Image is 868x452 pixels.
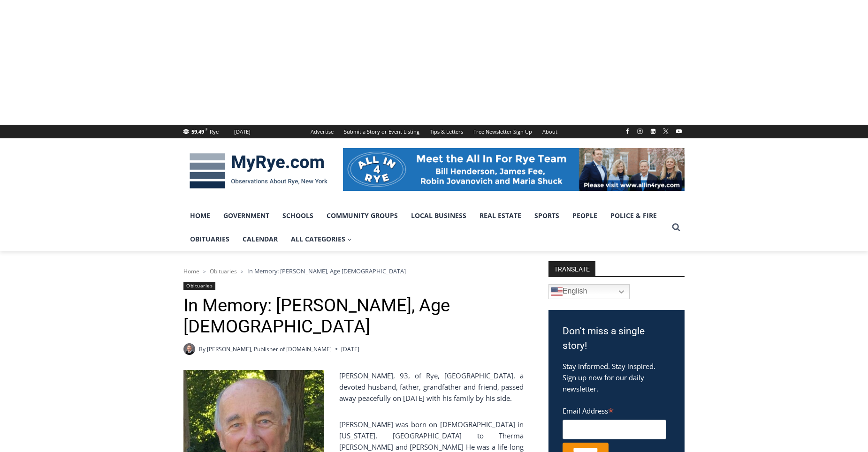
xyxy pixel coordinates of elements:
[563,361,670,394] p: Stay informed. Stay inspired. Sign up now for our daily newsletter.
[183,266,524,276] nav: Breadcrumbs
[468,125,537,138] a: Free Newsletter Sign Up
[647,126,659,137] a: Linkedin
[341,345,359,354] time: [DATE]
[217,204,276,227] a: Government
[210,267,237,275] a: Obituaries
[305,125,563,138] nav: Secondary Navigation
[528,204,566,227] a: Sports
[673,126,685,137] a: YouTube
[183,295,524,338] h1: In Memory: [PERSON_NAME], Age [DEMOGRAPHIC_DATA]
[183,227,236,251] a: Obituaries
[234,128,251,136] div: [DATE]
[247,267,406,275] span: In Memory: [PERSON_NAME], Age [DEMOGRAPHIC_DATA]
[183,147,334,196] img: MyRye.com
[291,234,352,244] span: All Categories
[548,261,595,276] strong: TRANSLATE
[305,125,339,138] a: Advertise
[183,204,217,227] a: Home
[276,204,320,227] a: Schools
[566,204,604,227] a: People
[241,268,244,275] span: >
[425,125,468,138] a: Tips & Letters
[563,401,666,418] label: Email Address
[183,370,524,404] p: [PERSON_NAME], 93, of Rye, [GEOGRAPHIC_DATA], a devoted husband, father, grandfather and friend, ...
[207,345,332,353] a: [PERSON_NAME], Publisher of [DOMAIN_NAME]
[343,148,685,190] img: All in for Rye
[183,282,215,290] a: Obituaries
[203,268,206,275] span: >
[183,267,199,275] a: Home
[404,204,473,227] a: Local Business
[183,343,195,355] a: Author image
[622,126,633,137] a: Facebook
[191,128,204,135] span: 59.49
[236,227,284,251] a: Calendar
[199,345,206,354] span: By
[183,204,668,251] nav: Primary Navigation
[548,284,630,299] a: English
[284,227,358,251] a: All Categories
[206,127,207,132] span: F
[660,126,671,137] a: X
[210,128,219,136] div: Rye
[473,204,528,227] a: Real Estate
[339,125,425,138] a: Submit a Story or Event Listing
[551,286,563,297] img: en
[563,324,670,354] h3: Don't miss a single story!
[604,204,663,227] a: Police & Fire
[634,126,646,137] a: Instagram
[320,204,404,227] a: Community Groups
[668,219,685,236] button: View Search Form
[537,125,563,138] a: About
